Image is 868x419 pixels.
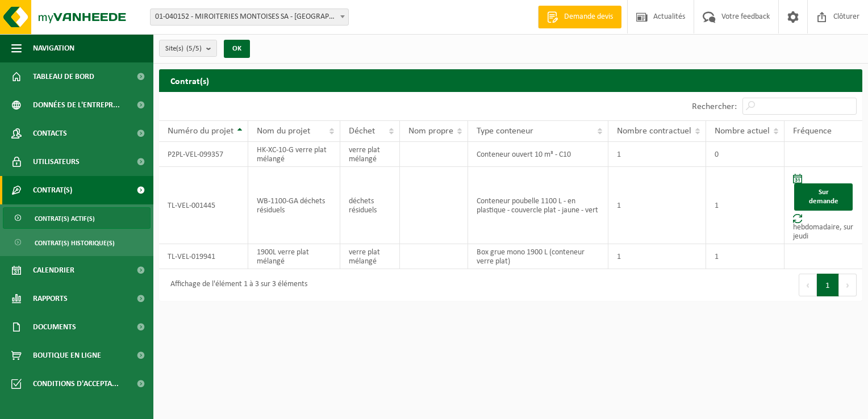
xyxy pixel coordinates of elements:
td: 1900L verre plat mélangé [248,244,340,269]
td: verre plat mélangé [340,142,400,167]
span: Documents [33,313,76,341]
span: Fréquence [793,127,832,136]
span: Nom propre [408,127,453,136]
span: Nombre actuel [715,127,770,136]
span: Contrat(s) historique(s) [35,232,115,254]
td: WB-1100-GA déchets résiduels [248,167,340,244]
button: OK [224,40,250,58]
count: (5/5) [186,45,202,52]
span: Contacts [33,119,67,148]
span: Boutique en ligne [33,341,101,370]
a: Demande devis [538,6,621,28]
a: Sur demande [794,183,853,211]
span: Rapports [33,284,68,313]
button: 1 [817,274,839,296]
td: P2PL-VEL-099357 [159,142,248,167]
span: Navigation [33,34,74,62]
span: Numéro du projet [168,127,233,136]
span: 01-040152 - MIROITERIES MONTOISES SA - MONS [150,9,349,26]
td: TL-VEL-019941 [159,244,248,269]
td: 1 [706,244,784,269]
span: Conditions d'accepta... [33,370,119,398]
td: 1 [608,244,706,269]
span: Tableau de bord [33,62,94,91]
td: 0 [706,142,784,167]
iframe: chat widget [6,394,190,419]
span: 01-040152 - MIROITERIES MONTOISES SA - MONS [151,9,348,25]
td: 1 [706,167,784,244]
button: Previous [799,274,817,296]
td: 1 [608,167,706,244]
span: Déchet [349,127,375,136]
td: TL-VEL-001445 [159,167,248,244]
div: Affichage de l'élément 1 à 3 sur 3 éléments [165,275,307,295]
td: HK-XC-10-G verre plat mélangé [248,142,340,167]
span: Nombre contractuel [617,127,691,136]
span: Utilisateurs [33,148,80,176]
td: Conteneur poubelle 1100 L - en plastique - couvercle plat - jaune - vert [468,167,608,244]
span: Site(s) [165,40,202,57]
td: déchets résiduels [340,167,400,244]
td: Box grue mono 1900 L (conteneur verre plat) [468,244,608,269]
h2: Contrat(s) [159,69,862,91]
td: 1 [608,142,706,167]
span: Contrat(s) actif(s) [35,208,95,229]
span: Contrat(s) [33,176,72,204]
span: Demande devis [561,11,616,23]
label: Rechercher: [692,102,737,111]
a: Contrat(s) actif(s) [3,207,151,229]
td: verre plat mélangé [340,244,400,269]
a: Contrat(s) historique(s) [3,232,151,253]
td: Conteneur ouvert 10 m³ - C10 [468,142,608,167]
span: Calendrier [33,256,74,284]
td: hebdomadaire, sur jeudi [784,167,862,244]
span: Nom du projet [257,127,310,136]
span: Données de l'entrepr... [33,91,120,119]
button: Site(s)(5/5) [159,40,217,57]
button: Next [839,274,857,296]
span: Type conteneur [477,127,533,136]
